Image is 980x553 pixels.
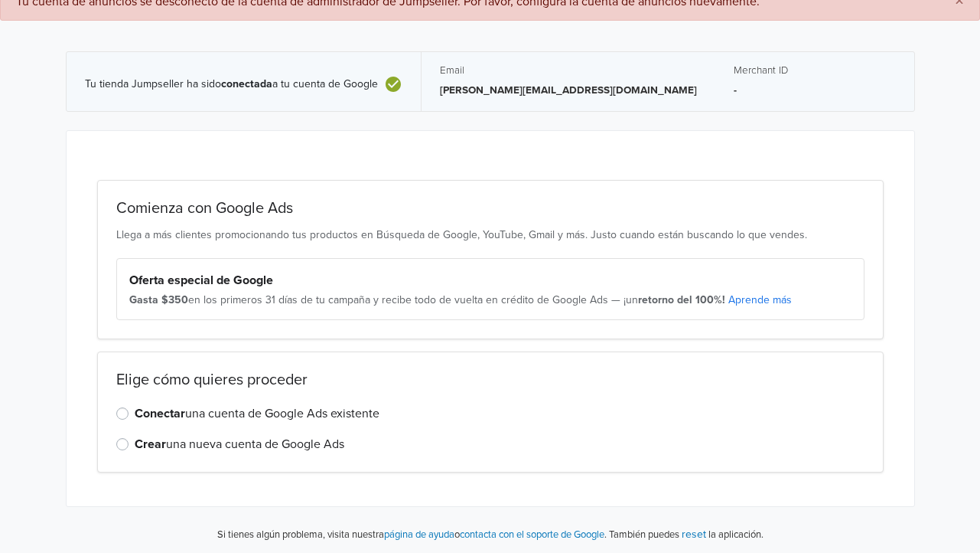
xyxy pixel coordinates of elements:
label: una nueva cuenta de Google Ads [135,435,344,453]
a: Aprende más [728,293,792,306]
h5: Merchant ID [734,64,896,77]
strong: Gasta [129,293,158,306]
strong: Conectar [135,406,185,421]
strong: Crear [135,437,166,452]
span: Tu tienda Jumpseller ha sido a tu cuenta de Google [85,78,378,91]
a: contacta con el soporte de Google [460,528,604,541]
strong: retorno del 100%! [638,293,725,306]
button: reset [682,525,706,543]
strong: $350 [161,293,188,306]
h2: Comienza con Google Ads [116,199,864,218]
p: Llega a más clientes promocionando tus productos en Búsqueda de Google, YouTube, Gmail y más. Jus... [116,227,864,243]
p: También puedes la aplicación. [607,525,763,543]
h2: Elige cómo quieres proceder [116,371,864,389]
div: en los primeros 31 días de tu campaña y recibe todo de vuelta en crédito de Google Ads — ¡un [129,293,851,308]
p: - [734,83,896,98]
p: [PERSON_NAME][EMAIL_ADDRESS][DOMAIN_NAME] [440,83,697,98]
a: página de ayuda [384,528,454,541]
h5: Email [440,64,697,77]
label: una cuenta de Google Ads existente [135,404,379,423]
strong: Oferta especial de Google [129,273,273,288]
b: conectada [221,77,272,90]
p: Si tienes algún problema, visita nuestra o . [217,528,607,543]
